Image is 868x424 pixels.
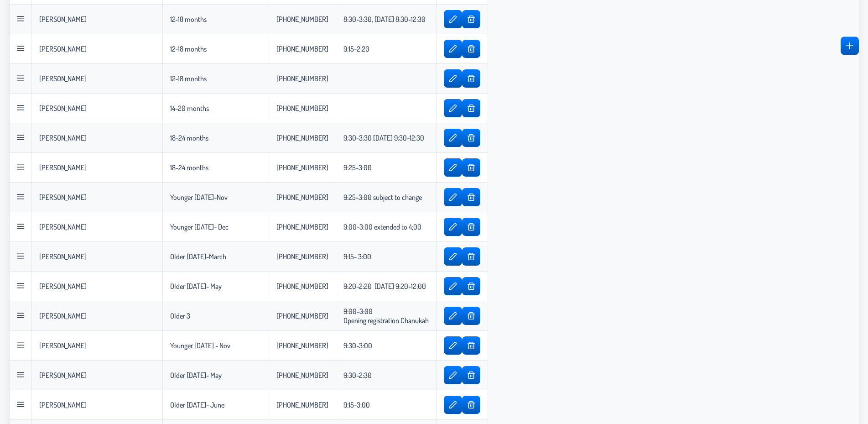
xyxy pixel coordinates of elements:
p-celleditor: 8:30-3:30, [DATE] 8:30-12:30 [343,15,426,24]
p-celleditor: 9:20-2:20 [DATE] 9:20-12:00 [343,282,426,291]
p-celleditor: [PHONE_NUMBER] [276,163,328,172]
p-celleditor: 12-18 months [170,74,207,83]
p-celleditor: Older 3 [170,311,190,320]
p-celleditor: [PERSON_NAME] [39,311,87,320]
p-celleditor: 12-18 months [170,44,207,53]
p-celleditor: [PERSON_NAME] [39,163,87,172]
p-celleditor: [PHONE_NUMBER] [276,371,328,380]
p-celleditor: [PHONE_NUMBER] [276,282,328,291]
p-celleditor: [PERSON_NAME] [39,15,87,24]
p-celleditor: [PHONE_NUMBER] [276,104,328,113]
p-celleditor: 9:25-3:00 subject to change [343,193,422,202]
p-celleditor: [PERSON_NAME] [39,133,87,142]
p-celleditor: [PHONE_NUMBER] [276,15,328,24]
p-celleditor: [PHONE_NUMBER] [276,193,328,202]
p-celleditor: 9:15- 3:00 [343,252,371,261]
p-celleditor: [PHONE_NUMBER] [276,400,328,409]
p-celleditor: [PERSON_NAME] [39,193,87,202]
p-celleditor: 9:00-3:00 Opening registration Chanukah [343,307,429,325]
p-celleditor: [PERSON_NAME] [39,400,87,409]
p-celleditor: 9:30-2:30 [343,371,372,380]
p-celleditor: [PERSON_NAME] [39,104,87,113]
p-celleditor: [PHONE_NUMBER] [276,222,328,231]
p-celleditor: [PERSON_NAME] [39,252,87,261]
p-celleditor: Older [DATE]- June [170,400,224,409]
p-celleditor: Older [DATE]-March [170,252,226,261]
p-celleditor: [PHONE_NUMBER] [276,74,328,83]
p-celleditor: 18-24 months [170,163,208,172]
p-celleditor: [PERSON_NAME] [39,44,87,53]
p-celleditor: [PHONE_NUMBER] [276,252,328,261]
p-celleditor: [PERSON_NAME] [39,341,87,350]
p-celleditor: 9:15-2:20 [343,44,369,53]
p-celleditor: [PERSON_NAME] [39,282,87,291]
p-celleditor: Younger [DATE] - Nov [170,341,230,350]
p-celleditor: [PHONE_NUMBER] [276,341,328,350]
p-celleditor: Older [DATE]- May [170,282,222,291]
p-celleditor: 9:00-3:00 extended to 4;00 [343,222,421,231]
p-celleditor: [PERSON_NAME] [39,371,87,380]
p-celleditor: Younger [DATE]- Dec [170,222,229,231]
p-celleditor: [PHONE_NUMBER] [276,44,328,53]
p-celleditor: [PERSON_NAME] [39,222,87,231]
p-celleditor: [PHONE_NUMBER] [276,133,328,142]
p-celleditor: [PHONE_NUMBER] [276,311,328,320]
p-celleditor: 12-18 months [170,15,207,24]
p-celleditor: 9:15-3:00 [343,400,370,409]
p-celleditor: Younger [DATE]-Nov [170,193,228,202]
p-celleditor: 18-24 months [170,133,208,142]
p-celleditor: 9:25-3:00 [343,163,372,172]
p-celleditor: 9:30-3:00 [343,341,372,350]
p-celleditor: 9:30-3:30 [DATE] 9:30-12:30 [343,133,424,142]
p-celleditor: Older [DATE]- May [170,371,222,380]
p-celleditor: [PERSON_NAME] [39,74,87,83]
p-celleditor: 14-20 months [170,104,209,113]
